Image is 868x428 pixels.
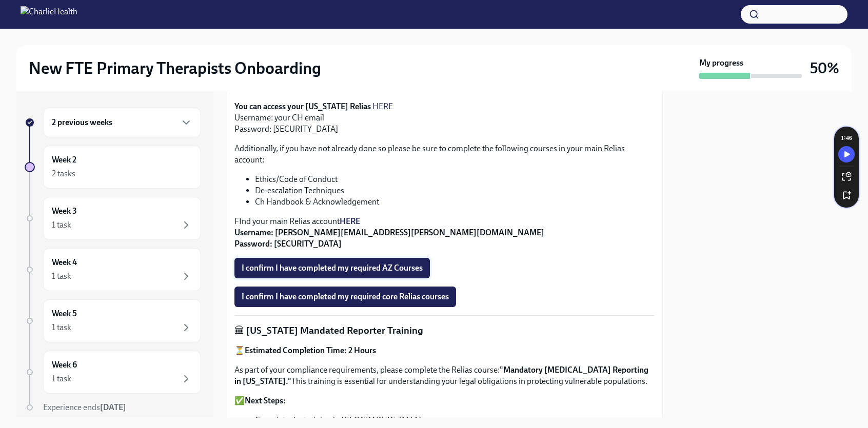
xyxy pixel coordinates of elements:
[242,292,449,302] span: I confirm I have completed my required core Relias courses
[52,206,77,217] h6: Week 3
[25,197,201,240] a: Week 31 task
[43,108,201,137] div: 2 previous weeks
[52,257,77,268] h6: Week 4
[699,57,743,69] strong: My progress
[100,402,126,412] strong: [DATE]
[52,308,77,319] h6: Week 5
[234,101,654,135] p: Username: your CH email Password: [SECURITY_DATA]
[25,299,201,342] a: Week 51 task
[372,101,393,111] a: HERE
[234,395,654,406] p: ✅
[245,396,286,405] strong: Next Steps:
[52,219,71,231] div: 1 task
[340,216,360,226] a: HERE
[52,154,76,166] h6: Week 2
[52,168,75,179] div: 2 tasks
[234,228,544,249] strong: Username: [PERSON_NAME][EMAIL_ADDRESS][PERSON_NAME][DOMAIN_NAME] Password: [SECURITY_DATA]
[255,415,654,426] li: Complete the training in [GEOGRAPHIC_DATA].
[255,196,654,208] li: Ch Handbook & Acknowledgement
[255,174,654,185] li: Ethics/Code of Conduct
[234,101,371,111] strong: You can access your [US_STATE] Relias
[52,271,71,282] div: 1 task
[43,402,126,412] span: Experience ends
[234,364,654,387] p: As part of your compliance requirements, please complete the Relias course: This training is esse...
[52,359,77,371] h6: Week 6
[52,373,71,384] div: 1 task
[52,322,71,333] div: 1 task
[234,287,456,307] button: I confirm I have completed my required core Relias courses
[25,146,201,189] a: Week 22 tasks
[234,216,654,250] p: FInd your main Relias account
[25,248,201,291] a: Week 41 task
[52,117,112,128] h6: 2 previous weeks
[234,143,654,166] p: Additionally, if you have not already done so please be sure to complete the following courses in...
[25,351,201,394] a: Week 61 task
[234,345,654,356] p: ⏳
[234,324,654,337] p: 🏛 [US_STATE] Mandated Reporter Training
[234,258,430,278] button: I confirm I have completed my required AZ Courses
[245,345,376,355] strong: Estimated Completion Time: 2 Hours
[29,58,321,78] h2: New FTE Primary Therapists Onboarding
[255,185,654,196] li: De-escalation Techniques
[810,59,839,77] h3: 50%
[21,6,77,23] img: CharlieHealth
[242,263,423,273] span: I confirm I have completed my required AZ Courses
